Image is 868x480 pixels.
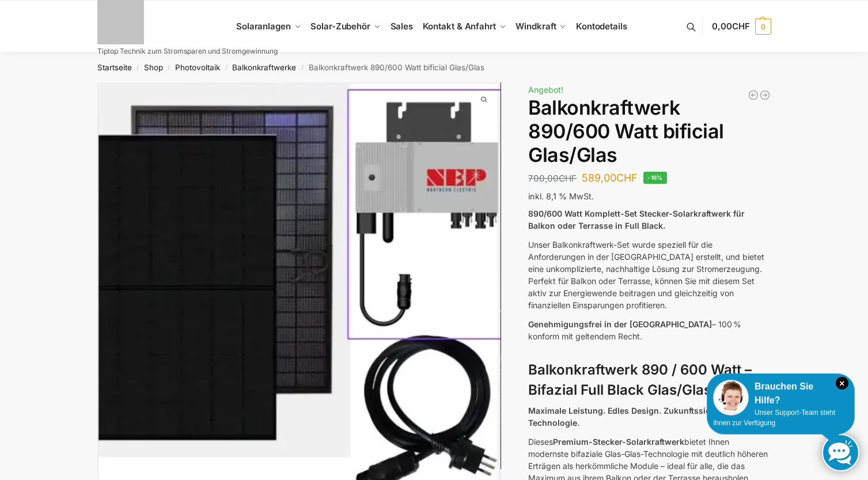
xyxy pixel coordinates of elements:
strong: 890/600 Watt Komplett-Set Stecker-Solarkraftwerk für Balkon oder Terrasse in Full Black. [528,209,745,230]
div: Brauchen Sie Hilfe? [713,380,848,407]
span: Solar-Zubehör [310,21,370,32]
bdi: 589,00 [582,172,638,184]
a: Photovoltaik [175,63,220,72]
a: Kontodetails [571,1,632,52]
strong: Balkonkraftwerk 890 / 600 Watt – Bifazial Full Black Glas/Glas [528,361,752,398]
span: – 100 % konform mit geltendem Recht. [528,319,741,341]
span: / [132,63,144,73]
span: 0,00 [712,21,749,32]
span: / [220,63,232,73]
span: -16% [643,172,667,184]
a: Kontakt & Anfahrt [418,1,511,52]
strong: Maximale Leistung. Edles Design. Zukunftssichere Technologie. [528,406,728,428]
a: Solar-Zubehör [306,1,385,52]
a: 0,00CHF 0 [712,9,771,44]
nav: Breadcrumb [77,52,791,82]
a: Startseite [97,63,132,72]
span: Genehmigungsfrei in der [GEOGRAPHIC_DATA] [528,319,712,329]
h1: Balkonkraftwerk 890/600 Watt bificial Glas/Glas [528,96,771,167]
a: 890/600 Watt Solarkraftwerk + 2,7 KW Batteriespeicher Genehmigungsfrei [748,89,759,101]
span: inkl. 8,1 % MwSt. [528,191,594,201]
span: CHF [732,21,750,32]
bdi: 700,00 [528,173,577,184]
span: Angebot! [528,85,563,95]
strong: Premium-Stecker-Solarkraftwerk [553,437,684,447]
span: Windkraft [516,21,556,32]
span: Kontodetails [576,21,627,32]
a: Shop [144,63,163,72]
a: Sales [385,1,418,52]
a: Steckerkraftwerk 890/600 Watt, mit Ständer für Terrasse inkl. Lieferung [759,89,771,101]
p: Tiptop Technik zum Stromsparen und Stromgewinnung [97,48,278,55]
span: Kontakt & Anfahrt [423,21,496,32]
span: 0 [755,18,771,35]
span: Solaranlagen [236,21,291,32]
i: Schließen [836,377,848,390]
a: Windkraft [511,1,571,52]
span: / [163,63,175,73]
span: CHF [559,173,577,184]
a: Balkonkraftwerke [232,63,296,72]
span: CHF [616,172,638,184]
span: Sales [391,21,414,32]
img: Customer service [713,380,749,415]
p: Unser Balkonkraftwerk-Set wurde speziell für die Anforderungen in der [GEOGRAPHIC_DATA] erstellt,... [528,239,771,311]
span: / [296,63,308,73]
span: Unser Support-Team steht Ihnen zur Verfügung [713,409,835,427]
